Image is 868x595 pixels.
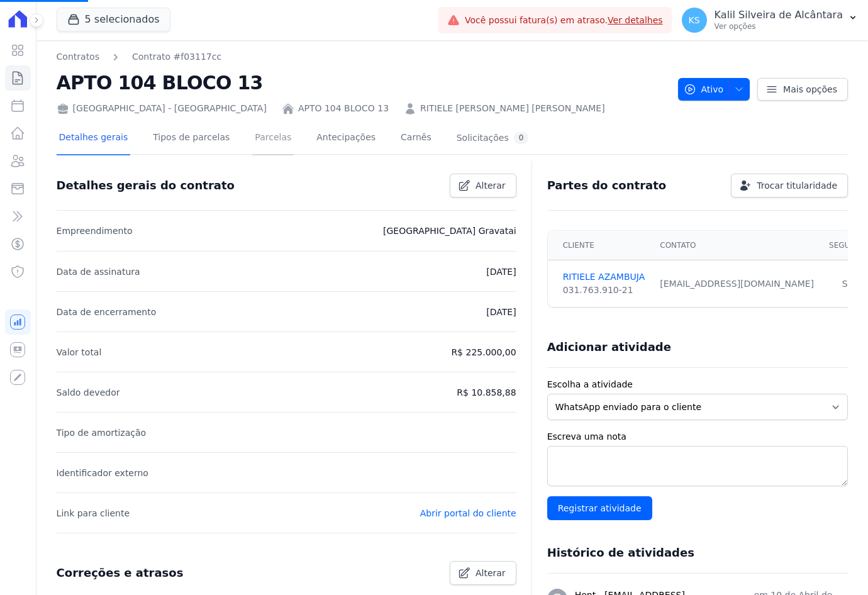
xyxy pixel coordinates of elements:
span: Você possui fatura(s) em atraso. [465,14,663,27]
th: Cliente [548,231,653,260]
p: Identificador externo [57,465,148,481]
a: Tipos de parcelas [150,122,232,155]
label: Escreva uma nota [547,430,848,443]
a: Contratos [57,50,99,64]
div: 0 [514,132,529,144]
p: Kalil Silveira de Alcântara [715,9,843,21]
a: Abrir portal do cliente [420,508,516,518]
span: Trocar titularidade [757,179,837,192]
p: Data de encerramento [57,304,157,320]
div: [GEOGRAPHIC_DATA] - [GEOGRAPHIC_DATA] [57,102,267,115]
h3: Partes do contrato [547,178,667,193]
div: 031.763.910-21 [563,284,645,297]
span: Alterar [476,179,506,192]
a: Carnês [398,122,434,155]
a: Antecipações [314,122,378,155]
p: [DATE] [486,304,516,320]
a: Contrato #f03117cc [132,50,221,64]
p: R$ 225.000,00 [451,345,516,360]
div: [EMAIL_ADDRESS][DOMAIN_NAME] [660,277,814,291]
p: [DATE] [486,264,516,279]
p: Data de assinatura [57,264,140,279]
h3: Correções e atrasos [57,565,184,581]
a: Trocar titularidade [731,174,848,197]
a: Ver detalhes [608,15,663,25]
p: Tipo de amortização [57,425,147,440]
nav: Breadcrumb [57,50,222,64]
a: Solicitações0 [454,122,531,155]
p: Link para cliente [57,506,130,521]
h3: Histórico de atividades [547,545,694,560]
h3: Detalhes gerais do contrato [57,178,235,193]
a: RITIELE [PERSON_NAME] [PERSON_NAME] [420,102,605,115]
p: [GEOGRAPHIC_DATA] Gravatai [383,223,516,238]
label: Escolha a atividade [547,378,848,391]
span: KS [689,16,700,25]
a: Detalhes gerais [57,122,131,155]
p: R$ 10.858,88 [457,385,516,400]
h3: Adicionar atividade [547,340,671,355]
span: Mais opções [783,83,837,96]
input: Registrar atividade [547,496,652,520]
a: RITIELE AZAMBUJA [563,270,645,284]
button: 5 selecionados [57,8,170,31]
div: Solicitações [457,132,529,144]
p: Valor total [57,345,102,360]
h2: APTO 104 BLOCO 13 [57,69,668,97]
a: Alterar [450,561,516,585]
span: Ativo [684,78,724,101]
button: KS Kalil Silveira de Alcântara Ver opções [672,3,868,38]
a: Parcelas [252,122,294,155]
nav: Breadcrumb [57,50,668,64]
p: Empreendimento [57,223,133,238]
a: Alterar [450,174,516,197]
button: Ativo [678,78,750,101]
p: Saldo devedor [57,385,120,400]
a: APTO 104 BLOCO 13 [298,102,389,115]
th: Contato [652,231,821,260]
a: Mais opções [757,78,848,101]
span: Alterar [476,567,506,579]
p: Ver opções [715,21,843,31]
